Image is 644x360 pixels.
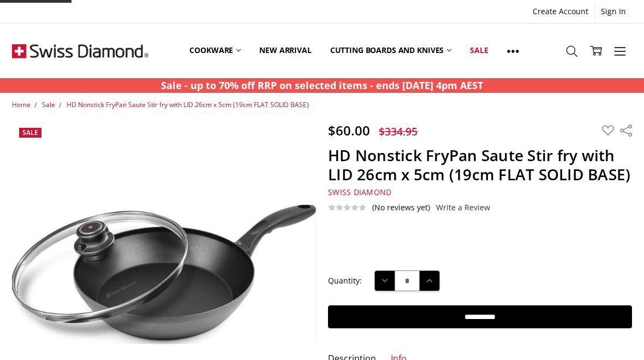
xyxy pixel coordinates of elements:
a: Sign In [595,4,632,19]
span: Swiss Diamond [328,187,391,197]
span: (No reviews yet) [372,203,430,212]
a: New arrival [250,26,320,75]
strong: Sale - up to 70% off RRP on selected items - ends [DATE] 4pm AEST [161,79,483,92]
a: Cookware [180,26,250,75]
label: Quantity: [328,275,362,287]
a: HD Nonstick FryPan Saute Stir fry with LID 26cm x 5cm (19cm FLAT SOLID BASE) [67,100,309,109]
span: $334.95 [379,124,418,139]
a: Cutting boards and knives [321,26,461,75]
h1: HD Nonstick FryPan Saute Stir fry with LID 26cm x 5cm (19cm FLAT SOLID BASE) [328,146,631,184]
a: Sale [461,26,497,75]
a: Sale [42,100,55,109]
a: Create Account [527,4,594,19]
a: Home [12,100,31,109]
span: $60.00 [328,121,370,139]
img: Free Shipping On Every Order [12,23,148,78]
a: Show All [498,26,528,75]
span: Sale [22,128,38,137]
a: Write a Review [436,203,490,212]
